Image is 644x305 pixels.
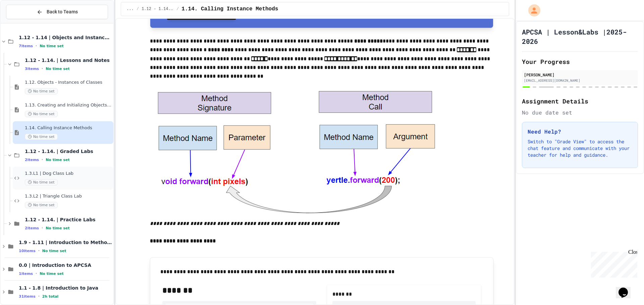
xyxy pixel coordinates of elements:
[19,239,112,245] span: 1.9 - 1.11 | Introduction to Methods
[25,202,58,208] span: No time set
[25,134,58,140] span: No time set
[19,285,112,291] span: 1.1 - 1.8 | Introduction to Java
[522,96,638,106] h2: Assignment Details
[6,5,108,19] button: Back to Teams
[40,272,64,276] span: No time set
[40,44,64,48] span: No time set
[25,148,112,154] span: 1.12 - 1.14. | Graded Labs
[25,67,39,71] span: 3 items
[36,43,37,49] span: •
[47,8,78,15] span: Back to Teams
[137,6,139,12] span: /
[42,157,43,162] span: •
[524,78,636,83] div: [EMAIL_ADDRESS][DOMAIN_NAME]
[25,125,112,131] span: 1.14. Calling Instance Methods
[19,34,112,41] span: 1.12 - 1.14 | Objects and Instances of Classes
[25,102,112,108] span: 1.13. Creating and Initializing Objects: Constructors
[25,80,112,85] span: 1.12. Objects - Instances of Classes
[38,248,40,253] span: •
[42,249,66,253] span: No time set
[46,67,70,71] span: No time set
[142,6,174,12] span: 1.12 - 1.14. | Lessons and Notes
[522,27,638,46] h1: APCSA | Lesson&Labs |2025-2026
[36,271,37,276] span: •
[42,294,59,299] span: 2h total
[588,249,637,278] iframe: chat widget
[19,262,112,268] span: 0.0 | Introduction to APCSA
[25,226,39,230] span: 2 items
[528,128,632,136] h3: Need Help?
[181,5,278,13] span: 1.14. Calling Instance Methods
[25,171,112,176] span: 1.3.L1 | Dog Class Lab
[25,194,112,199] span: 1.3.L2 | Triangle Class Lab
[46,226,70,230] span: No time set
[46,158,70,162] span: No time set
[38,294,40,299] span: •
[25,158,39,162] span: 2 items
[42,225,43,231] span: •
[524,72,636,78] div: [PERSON_NAME]
[3,3,46,43] div: Chat with us now!Close
[25,88,58,94] span: No time set
[25,111,58,117] span: No time set
[616,278,637,298] iframe: chat widget
[522,57,638,66] h2: Your Progress
[25,179,58,185] span: No time set
[19,249,36,253] span: 10 items
[19,272,33,276] span: 1 items
[25,217,112,223] span: 1.12 - 1.14. | Practice Labs
[42,66,43,71] span: •
[176,6,179,12] span: /
[522,108,638,117] div: No due date set
[528,138,632,158] p: Switch to "Grade View" to access the chat feature and communicate with your teacher for help and ...
[126,6,134,12] span: ...
[25,57,112,63] span: 1.12 - 1.14. | Lessons and Notes
[19,294,36,299] span: 31 items
[19,44,33,48] span: 7 items
[521,3,542,18] div: My Account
